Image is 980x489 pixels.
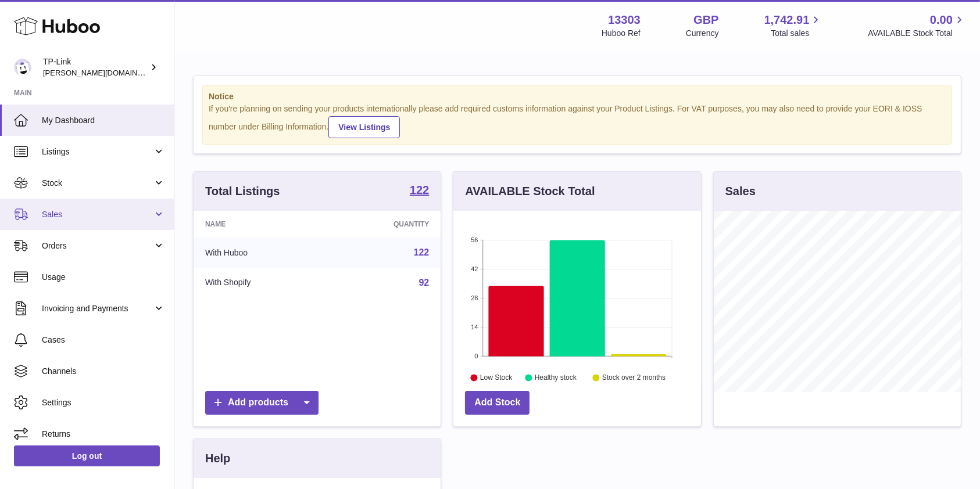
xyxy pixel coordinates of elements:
div: Huboo Ref [602,28,641,39]
span: AVAILABLE Stock Total [868,28,966,39]
strong: 13303 [608,12,641,28]
strong: GBP [693,12,718,28]
span: Returns [42,429,165,440]
h3: Sales [725,184,756,199]
a: 92 [419,278,430,287]
text: Healthy stock [535,373,577,382]
span: Settings [42,397,165,408]
span: Sales [42,209,153,220]
a: Add products [205,391,319,415]
span: Invoicing and Payments [42,303,153,314]
span: Usage [42,272,165,283]
th: Name [194,211,327,238]
span: Listings [42,146,153,157]
h3: AVAILABLE Stock Total [465,184,595,199]
text: Stock over 2 months [602,373,666,382]
text: 14 [471,323,478,330]
text: 42 [471,265,478,272]
div: Currency [686,28,719,39]
span: [PERSON_NAME][DOMAIN_NAME][EMAIL_ADDRESS][DOMAIN_NAME] [43,68,294,77]
a: 1,742.91 Total sales [764,12,823,39]
strong: 122 [410,184,429,196]
span: Orders [42,240,153,251]
a: 122 [414,247,430,257]
th: Quantity [327,211,441,238]
h3: Help [205,451,230,466]
span: Cases [42,335,165,346]
a: 0.00 AVAILABLE Stock Total [868,12,966,39]
span: 1,742.91 [764,12,810,28]
strong: Notice [209,91,946,102]
div: TP-Link [43,56,148,78]
text: Low Stock [480,373,513,382]
h3: Total Listings [205,184,280,199]
div: If you're planning on sending your products internationally please add required customs informati... [209,103,946,138]
td: With Shopify [194,268,327,298]
td: With Huboo [194,238,327,268]
a: Add Stock [465,391,530,415]
span: Total sales [771,28,822,39]
text: 56 [471,236,478,243]
a: Log out [14,445,160,466]
span: 0.00 [930,12,953,28]
text: 0 [475,353,478,359]
img: susie.li@tp-link.com [14,59,31,76]
text: 28 [471,294,478,301]
span: Stock [42,178,153,189]
a: 122 [410,184,429,198]
span: My Dashboard [42,115,165,126]
span: Channels [42,366,165,377]
a: View Listings [328,116,400,138]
